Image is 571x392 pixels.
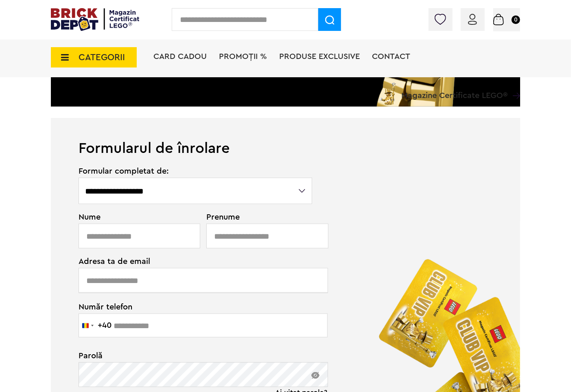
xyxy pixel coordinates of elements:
span: Formular completat de: [79,167,313,175]
div: +40 [98,321,112,329]
span: Prenume [206,213,313,221]
a: Card Cadou [153,52,207,61]
button: Selected country [79,314,112,337]
span: CATEGORII [79,53,125,62]
a: PROMOȚII % [219,52,267,61]
span: Magazine Certificate LEGO® [401,81,508,100]
span: Număr telefon [79,302,313,311]
span: Parolă [79,352,313,360]
span: Nume [79,213,196,221]
a: Produse exclusive [279,52,360,61]
a: Magazine Certificate LEGO® [508,81,520,89]
small: 0 [512,15,520,24]
a: Contact [372,52,410,61]
span: Adresa ta de email [79,257,313,266]
h1: Formularul de înrolare [51,118,520,156]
